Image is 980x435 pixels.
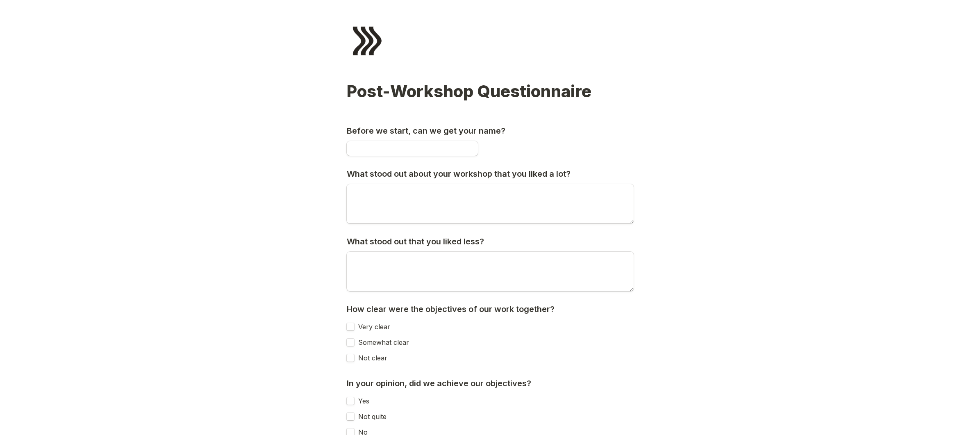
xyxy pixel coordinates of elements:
[347,237,486,247] h3: What stood out that you liked less?
[347,20,388,61] img: Form logo
[347,252,634,291] textarea: What stood out that you liked less?
[354,354,387,362] label: Not clear
[347,378,533,389] h3: In your opinion, did we achieve our objectives?
[347,304,557,314] h3: How clear were the objectives of our work together?
[354,323,390,330] label: Very clear
[347,82,634,117] h1: Post-Workshop Questionnaire
[347,169,573,179] h3: What stood out about your workshop that you liked a lot?
[354,339,409,346] label: Somewhat clear
[347,141,478,156] input: Before we start, can we get your name?
[354,397,369,405] label: Yes
[347,184,634,223] textarea: What stood out about your workshop that you liked a lot?
[354,413,387,420] label: Not quite
[347,126,507,136] h3: Before we start, can we get your name?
